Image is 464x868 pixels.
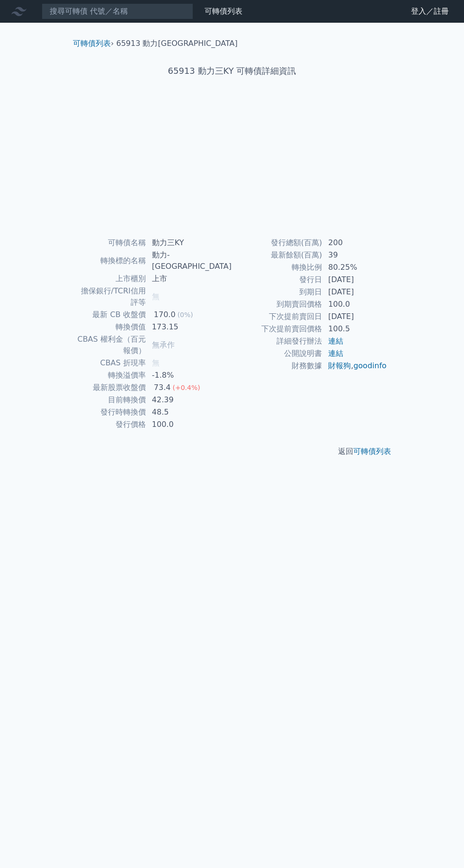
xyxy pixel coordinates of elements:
[322,360,387,372] td: ,
[232,274,322,286] td: 發行日
[152,382,173,393] div: 73.4
[232,360,322,372] td: 財務數據
[77,273,146,285] td: 上市櫃別
[77,237,146,249] td: 可轉債名稱
[77,249,146,273] td: 轉換標的名稱
[328,337,343,345] a: 連結
[232,286,322,298] td: 到期日
[77,309,146,321] td: 最新 CB 收盤價
[152,309,178,320] div: 170.0
[322,298,387,310] td: 100.0
[65,446,399,457] p: 返回
[178,311,193,319] span: (0%)
[77,381,146,394] td: 最新股票收盤價
[146,273,232,285] td: 上市
[146,321,232,333] td: 173.15
[77,321,146,333] td: 轉換價值
[152,292,160,301] span: 無
[322,249,387,261] td: 39
[322,310,387,323] td: [DATE]
[77,394,146,406] td: 目前轉換價
[205,7,242,16] a: 可轉債列表
[116,38,238,49] li: 65913 動力[GEOGRAPHIC_DATA]
[146,394,232,406] td: 42.39
[152,358,160,367] span: 無
[232,323,322,335] td: 下次提前賣回價格
[232,335,322,347] td: 詳細發行辦法
[77,333,146,357] td: CBAS 權利金（百元報價）
[353,361,386,370] a: goodinfo
[322,261,387,274] td: 80.25%
[146,418,232,431] td: 100.0
[77,357,146,369] td: CBAS 折現率
[172,384,200,391] span: (+0.4%)
[353,447,391,456] a: 可轉債列表
[232,298,322,310] td: 到期賣回價格
[322,274,387,286] td: [DATE]
[77,406,146,418] td: 發行時轉換價
[77,369,146,381] td: 轉換溢價率
[77,418,146,431] td: 發行價格
[232,237,322,249] td: 發行總額(百萬)
[146,406,232,418] td: 48.5
[232,347,322,360] td: 公開說明書
[328,361,351,370] a: 財報狗
[322,323,387,335] td: 100.5
[232,310,322,323] td: 下次提前賣回日
[152,340,175,349] span: 無承作
[146,369,232,381] td: -1.8%
[42,3,193,19] input: 搜尋可轉債 代號／名稱
[65,64,399,78] h1: 65913 動力三KY 可轉債詳細資訊
[73,38,114,49] li: ›
[322,237,387,249] td: 200
[146,237,232,249] td: 動力三KY
[77,285,146,309] td: 擔保銀行/TCRI信用評等
[328,349,343,358] a: 連結
[322,286,387,298] td: [DATE]
[146,249,232,273] td: 動力-[GEOGRAPHIC_DATA]
[232,249,322,261] td: 最新餘額(百萬)
[73,39,111,48] a: 可轉債列表
[232,261,322,274] td: 轉換比例
[403,4,456,19] a: 登入／註冊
